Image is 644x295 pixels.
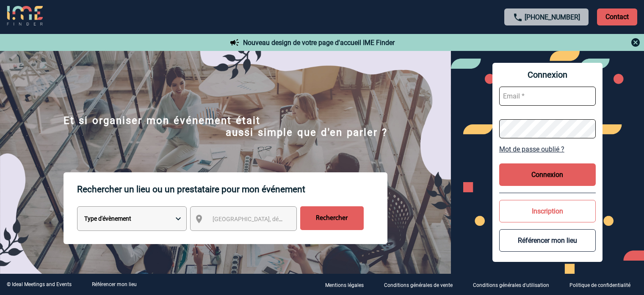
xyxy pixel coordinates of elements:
[92,281,137,287] a: Référencer mon lieu
[384,282,453,288] p: Conditions générales de vente
[466,281,563,289] a: Conditions générales d'utilisation
[7,281,72,287] div: © Ideal Meetings and Events
[597,8,637,25] p: Contact
[325,282,364,288] p: Mentions légales
[77,172,387,206] p: Rechercher un lieu ou un prestataire pour mon événement
[569,282,630,288] p: Politique de confidentialité
[300,206,364,230] input: Rechercher
[525,13,580,21] a: [PHONE_NUMBER]
[213,216,330,222] span: [GEOGRAPHIC_DATA], département, région...
[563,281,644,289] a: Politique de confidentialité
[513,12,523,22] img: call-24-px.png
[318,281,377,289] a: Mentions légales
[499,70,596,80] span: Connexion
[499,87,596,106] input: Email *
[499,163,596,186] button: Connexion
[499,229,596,252] button: Référencer mon lieu
[499,145,596,153] a: Mot de passe oublié ?
[473,282,549,288] p: Conditions générales d'utilisation
[499,200,596,222] button: Inscription
[377,281,466,289] a: Conditions générales de vente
